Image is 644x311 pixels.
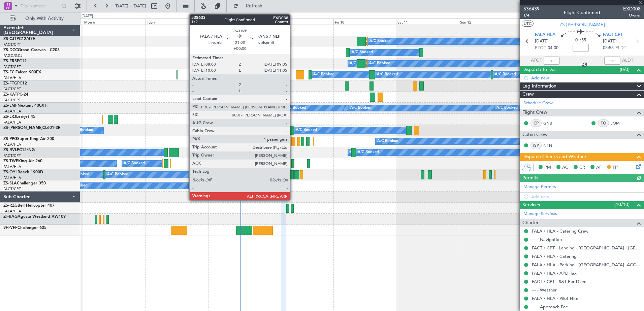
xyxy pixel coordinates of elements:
div: Add new [531,75,641,81]
span: ZS-[PERSON_NAME] [559,21,605,28]
span: ZS-[PERSON_NAME] [3,126,42,130]
a: FACT/CPT [3,98,21,103]
span: [DATE] [535,38,549,45]
a: ZS-LMFNextant 400XTi [3,104,47,108]
span: 1/4 [523,12,540,18]
span: Dispatch Checks and Weather [522,153,586,161]
div: Tue 7 [146,19,208,25]
div: A/C Booked [496,103,518,113]
span: ZS-TWP [3,159,18,163]
a: JOM [611,120,626,126]
span: Crew [522,91,534,98]
a: ZS-CJTPC12/47E [3,37,35,41]
a: ZS-DCCGrand Caravan - C208 [3,48,60,52]
a: FALA/HLA [3,164,21,169]
a: Schedule Crew [523,100,553,107]
a: FALA / HLA - Catering [532,253,577,259]
a: FALA/HLA [3,109,21,114]
span: Flight Crew [522,109,547,116]
span: ZS-FCI [3,70,15,74]
span: Cabin Crew [522,131,548,139]
div: Flight Confirmed [564,9,600,16]
div: A/C Booked [226,103,248,113]
a: FACT/CPT [3,153,21,158]
a: ZS-TWPKing Air 260 [3,159,42,163]
span: AC [562,164,568,171]
span: FP [613,164,618,171]
input: Trip Number [21,1,59,11]
a: FACT/CPT [3,64,21,69]
div: FO [598,119,609,127]
div: Sun 12 [459,19,521,25]
a: ZS-KATPC-24 [3,93,28,97]
div: Wed 8 [208,19,271,25]
span: ZS-FTG [3,81,17,85]
a: FALA / HLA - Pilot Hire [532,296,578,301]
span: (0/0) [620,66,630,73]
div: A/C Booked [313,70,334,80]
button: Only With Activity [7,13,73,24]
a: ZS-FTGPC12 [3,81,27,85]
div: A/C Booked [377,136,398,146]
span: (10/10) [614,201,630,208]
a: ZS-LRJLearjet 45 [3,115,35,119]
div: A/C Booked [72,125,93,135]
span: 05:55 [603,45,614,51]
span: ZS-LMF [3,104,18,108]
div: A/C Booked [369,36,391,46]
span: EXD008 [623,5,641,12]
a: FALA / HLA - Parking - [GEOGRAPHIC_DATA]- ACC # 1800 [532,262,641,268]
div: A/C Booked [377,70,398,80]
a: FALA/HLA [3,75,21,80]
a: FACT/CPT [3,186,21,192]
span: ZS-OYL [3,170,18,174]
span: Dispatch To-Dos [522,66,556,74]
a: ZS-PPGSuper King Air 200 [3,137,54,141]
span: PM [544,164,551,171]
div: Thu 9 [271,19,333,25]
a: ZS-SLAChallenger 350 [3,181,46,185]
span: ZS-RVL [3,148,17,152]
span: ELDT [615,45,626,51]
span: 536439 [523,5,540,12]
span: Refresh [240,4,268,8]
div: A/C Booked [285,103,306,113]
div: ISP [530,142,542,149]
span: 04:00 [548,45,558,51]
span: ZS-RZG [3,204,18,208]
a: ZS-OYLBeech 1900D [3,170,43,174]
div: A/C Booked [358,147,379,158]
a: ZS-RVLPC12/NG [3,148,35,152]
a: FALA/HLA [3,209,21,214]
a: NTN [543,142,558,148]
span: Leg Information [522,82,556,90]
span: ALDT [622,57,633,64]
span: ZS-DCC [3,48,18,52]
div: A/C Unavailable [350,59,378,69]
span: FACT CPT [603,32,623,38]
div: [DATE] [82,13,93,19]
div: CP [530,119,542,127]
span: ZS-SLA [3,181,17,185]
span: CR [579,164,585,171]
div: A/C Booked [369,59,390,69]
div: A/C Booked [352,47,373,58]
span: ZS-KAT [3,93,17,97]
span: Only With Activity [18,16,71,21]
span: ZS-ERS [3,59,17,63]
a: 9H-VFFChallenger 605 [3,226,46,230]
a: FALA/HLA [3,120,21,125]
span: ZS-CJT [3,37,17,41]
a: FALA / HLA - Catering Crew [532,228,588,234]
a: FALA / HLA - APD Tax [532,270,577,276]
span: Charter [522,219,539,227]
div: A/C Booked [124,159,145,169]
a: --- - Approach Fee [532,304,568,310]
span: [DATE] [603,38,617,45]
div: A/C Unavailable [350,147,378,158]
a: GNB [543,120,558,126]
a: ZS-RZGBell Helicopter 407 [3,204,55,208]
a: --- - Weather [532,287,557,293]
span: ZS-LRJ [3,115,16,119]
div: A/C Booked [366,59,387,69]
